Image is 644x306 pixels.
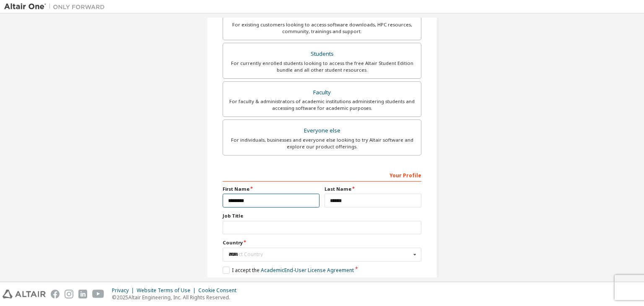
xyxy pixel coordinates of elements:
label: First Name [223,186,319,192]
div: Everyone else [228,125,416,137]
div: Privacy [112,287,137,294]
img: Altair One [4,3,109,11]
label: Last Name [325,186,421,192]
div: Your Profile [223,168,421,182]
img: instagram.svg [65,290,73,298]
img: youtube.svg [92,290,104,298]
div: Students [228,48,416,60]
p: © 2025 Altair Engineering, Inc. All Rights Reserved. [112,294,241,301]
a: Academic End-User License Agreement [261,267,354,274]
div: For existing customers looking to access software downloads, HPC resources, community, trainings ... [228,21,416,35]
img: altair_logo.svg [3,290,46,298]
div: For individuals, businesses and everyone else looking to try Altair software and explore our prod... [228,137,416,150]
div: Faculty [228,87,416,99]
div: For faculty & administrators of academic institutions administering students and accessing softwa... [228,98,416,112]
div: For currently enrolled students looking to access the free Altair Student Edition bundle and all ... [228,60,416,73]
img: facebook.svg [51,290,60,298]
img: linkedin.svg [78,290,87,298]
label: Job Title [223,213,421,219]
label: I accept the [223,267,354,274]
div: Cookie Consent [198,287,241,294]
div: Select Country [229,252,411,257]
div: Website Terms of Use [137,287,198,294]
label: Country [223,239,421,246]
